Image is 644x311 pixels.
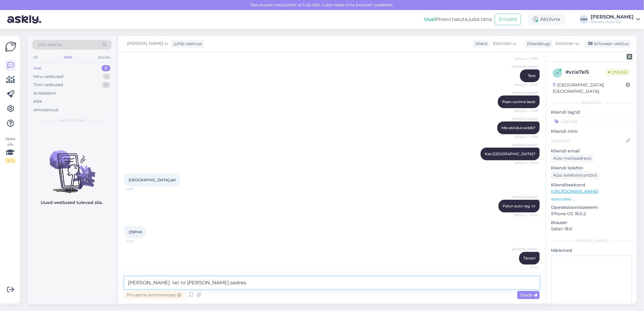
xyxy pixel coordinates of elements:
[495,14,521,25] button: Emailid
[97,53,112,61] div: Socials
[551,100,632,105] div: Kliendi info
[501,125,535,130] span: Mis esindus sobib?
[512,247,538,252] span: [PERSON_NAME]
[514,135,538,139] span: Nähtud ✓ 10:39
[591,19,634,24] div: Amserv Auto OÜ
[33,99,42,105] div: Kõik
[103,74,110,80] div: 1
[102,65,110,71] div: 0
[551,117,632,126] input: Lisa tag
[58,118,86,123] span: Uued vestlused
[38,42,62,48] span: Otsi kliente
[525,41,550,47] div: Klienditugi
[41,199,103,206] p: Uued vestlused tulevad siia.
[124,276,540,289] textarea: [PERSON_NAME] tel. nr [PERSON_NAME] aadres
[127,40,163,47] span: [PERSON_NAME]
[129,230,142,234] span: 231PHX
[124,291,183,299] div: Privaatne kommentaar
[512,143,538,147] span: [PERSON_NAME]
[62,53,73,61] div: Web
[129,178,176,182] span: [GEOGRAPHIC_DATA] jah
[33,107,58,113] div: Arhiveeritud
[424,16,436,22] b: Uus!
[514,56,538,61] span: Nähtud ✓ 10:39
[551,204,632,211] p: Operatsioonisüsteem
[514,82,538,87] span: Nähtud ✓ 10:39
[551,171,600,179] div: Küsi telefoninumbrit
[424,16,492,23] div: Proovi tasuta juba täna:
[512,117,538,121] span: [PERSON_NAME]
[514,161,538,165] span: Nähtud ✓ 10:39
[551,128,632,135] p: Kliendi nimi
[528,73,535,78] span: Tere
[126,187,149,191] span: 10:39
[551,109,632,115] p: Kliendi tag'id
[512,91,538,95] span: [PERSON_NAME]
[33,90,56,96] div: AI Assistent
[33,82,63,88] div: Tiimi vestlused
[585,40,631,48] div: Arhiveeri vestlus
[5,158,16,163] div: 2 / 3
[102,82,110,88] div: 0
[5,41,16,52] img: Askly Logo
[551,247,632,254] p: Märkmed
[556,71,558,75] span: v
[473,41,488,47] div: Klient
[33,65,41,71] div: Uus
[551,226,632,232] p: Safari 18.6
[591,15,634,19] div: [PERSON_NAME]
[528,14,565,25] div: Aktiivne
[126,239,149,243] span: 10:40
[555,40,574,47] span: Estonian
[551,211,632,217] p: iPhone OS 18.6.2
[591,15,640,24] a: [PERSON_NAME]Amserv Auto OÜ
[523,256,535,260] span: Tänan!
[551,165,632,171] p: Kliendi telefon
[551,148,632,154] p: Kliendi email
[580,15,588,24] div: MM
[551,219,632,226] p: Brauser
[551,189,599,194] a: [URL][DOMAIN_NAME]
[553,82,626,95] div: [GEOGRAPHIC_DATA], [GEOGRAPHIC_DATA]
[502,99,535,104] span: Pean uurima laost
[551,196,632,202] p: Vaata edasi ...
[27,139,116,194] img: No chats
[32,53,39,61] div: All
[551,137,625,144] input: Lisa nimi
[551,238,632,244] div: [PERSON_NAME]
[515,265,538,269] span: 10:40
[485,152,535,156] span: Kas [GEOGRAPHIC_DATA]?
[551,154,594,162] div: Küsi meiliaadressi
[5,136,16,163] div: Vaata siia
[627,54,632,59] img: zendesk
[503,204,535,208] span: Palun auto reg. nr
[565,69,605,76] div: # vzia7el5
[520,292,537,298] span: Saada
[33,74,63,80] div: Minu vestlused
[512,195,538,199] span: [PERSON_NAME]
[514,109,538,113] span: Nähtud ✓ 10:39
[551,182,632,188] p: Klienditeekond
[493,40,512,47] span: Estonian
[605,69,630,75] span: Online
[514,213,538,217] span: Nähtud ✓ 10:40
[171,41,202,47] div: juhib vestlust
[512,65,538,69] span: [PERSON_NAME]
